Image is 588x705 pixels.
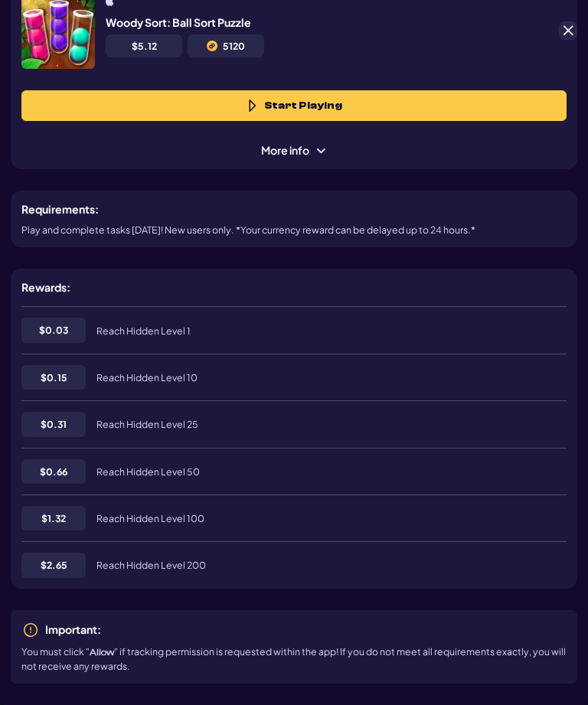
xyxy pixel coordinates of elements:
[96,559,206,571] span: Reach Hidden Level 200
[106,15,251,29] h5: Woody Sort: Ball Sort Puzzle
[21,223,475,237] p: Play and complete tasks [DATE]! New users only. *Your currency reward can be delayed up to 24 hou...
[21,90,567,121] button: Start Playing
[21,201,99,217] h5: Requirements:
[96,325,191,337] span: Reach Hidden Level 1
[96,465,200,478] span: Reach Hidden Level 50
[41,370,67,384] span: $ 0.15
[207,41,217,51] img: C2C icon
[41,558,67,572] span: $ 2.65
[90,647,114,658] b: Allow
[96,371,198,384] span: Reach Hidden Level 10
[39,323,68,337] span: $ 0.03
[132,40,157,52] span: $ 5.12
[41,511,66,525] span: $ 1.32
[21,621,40,639] img: exclamationCircleIcon
[41,417,67,431] span: $ 0.31
[96,418,198,430] span: Reach Hidden Level 25
[40,465,67,478] span: $ 0.66
[21,279,70,295] h5: Rewards:
[45,622,101,638] p: Important:
[250,142,338,158] span: More info
[223,40,245,52] span: 5120
[21,645,567,674] p: You must click " " if tracking permission is requested within the app! If you do not meet all req...
[96,512,204,524] span: Reach Hidden Level 100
